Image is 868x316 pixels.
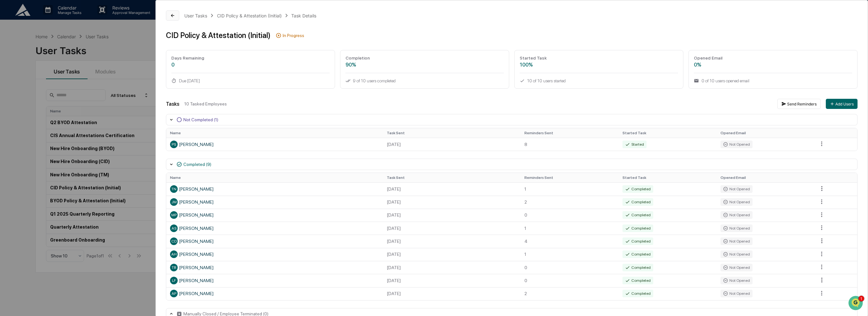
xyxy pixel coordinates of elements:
[171,62,330,68] div: 0
[29,48,104,54] div: Start new chat
[521,128,619,138] th: Reminders Sent
[166,31,271,40] div: CID Policy & Attestation (Initial)
[63,157,77,161] span: Pylon
[20,86,51,91] span: [PERSON_NAME]
[521,248,619,261] td: 1
[694,62,852,68] div: 0%
[622,264,653,271] div: Completed
[383,196,521,209] td: [DATE]
[520,78,678,83] div: 10 of 10 users started
[172,265,176,270] span: TB
[16,28,105,35] input: Clear
[619,173,717,182] th: Started Task
[13,141,40,148] span: Data Lookup
[717,173,815,182] th: Opened Email
[345,55,504,60] div: Completion
[345,62,504,68] div: 90%
[13,129,41,136] span: Preclearance
[521,138,619,151] td: 8
[43,127,81,138] a: 🗄️Attestations
[108,50,115,58] button: Start new chat
[619,128,717,138] th: Started Task
[622,198,653,206] div: Completed
[171,213,177,217] span: MP
[171,252,177,256] span: AH
[98,69,115,76] button: See all
[622,277,653,284] div: Completed
[170,237,379,245] div: [PERSON_NAME]
[720,264,753,271] div: Not Opened
[521,196,619,209] td: 2
[694,78,852,83] div: 0 of 10 users opened email
[170,277,379,284] div: [PERSON_NAME]
[171,78,330,83] div: Due [DATE]
[171,187,176,191] span: TN
[20,103,51,108] span: [PERSON_NAME]
[383,209,521,222] td: [DATE]
[622,250,653,258] div: Completed
[720,211,753,219] div: Not Opened
[622,185,653,193] div: Completed
[170,250,379,258] div: [PERSON_NAME]
[56,103,69,108] span: [DATE]
[6,70,41,75] div: Past conversations
[166,128,383,138] th: Name
[622,290,653,297] div: Completed
[622,211,653,219] div: Completed
[56,86,69,91] span: [DATE]
[166,173,383,182] th: Name
[170,224,379,232] div: [PERSON_NAME]
[183,162,211,167] div: Completed (9)
[46,130,51,135] div: 🗄️
[383,138,521,151] td: [DATE]
[622,237,653,245] div: Completed
[172,226,176,231] span: AS
[184,101,772,106] div: 10 Tasked Employees
[521,261,619,274] td: 0
[171,239,177,243] span: CD
[521,209,619,222] td: 0
[4,139,43,150] a: 🔎Data Lookup
[383,235,521,248] td: [DATE]
[217,13,282,18] div: CID Policy & Attestation (Initial)
[6,97,16,107] img: Jack Rasmussen
[521,235,619,248] td: 4
[13,103,18,108] img: 1746055101610-c473b297-6a78-478c-a979-82029cc54cd1
[171,55,330,60] div: Days Remaining
[172,278,176,283] span: LF
[172,142,176,147] span: PS
[6,130,11,135] div: 🖐️
[622,141,647,148] div: Started
[521,274,619,287] td: 0
[694,55,852,60] div: Opened Email
[170,264,379,271] div: [PERSON_NAME]
[283,33,304,38] div: In Progress
[383,222,521,235] td: [DATE]
[720,141,753,148] div: Not Opened
[53,103,55,108] span: •
[4,127,43,138] a: 🖐️Preclearance
[45,156,77,161] a: Powered byPylon
[170,211,379,219] div: [PERSON_NAME]
[172,291,176,296] span: AP
[520,55,678,60] div: Started Task
[720,277,753,284] div: Not Opened
[826,99,858,109] button: Add Users
[383,182,521,195] td: [DATE]
[520,62,678,68] div: 100%
[6,13,115,23] p: How can we help?
[383,287,521,300] td: [DATE]
[383,248,521,261] td: [DATE]
[720,237,753,245] div: Not Opened
[383,261,521,274] td: [DATE]
[13,48,25,60] img: 8933085812038_c878075ebb4cc5468115_72.jpg
[184,13,207,18] div: User Tasks
[166,101,179,107] div: Tasks
[53,86,55,91] span: •
[521,182,619,195] td: 1
[720,198,753,206] div: Not Opened
[183,117,218,122] div: Not Completed (1)
[170,198,379,206] div: [PERSON_NAME]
